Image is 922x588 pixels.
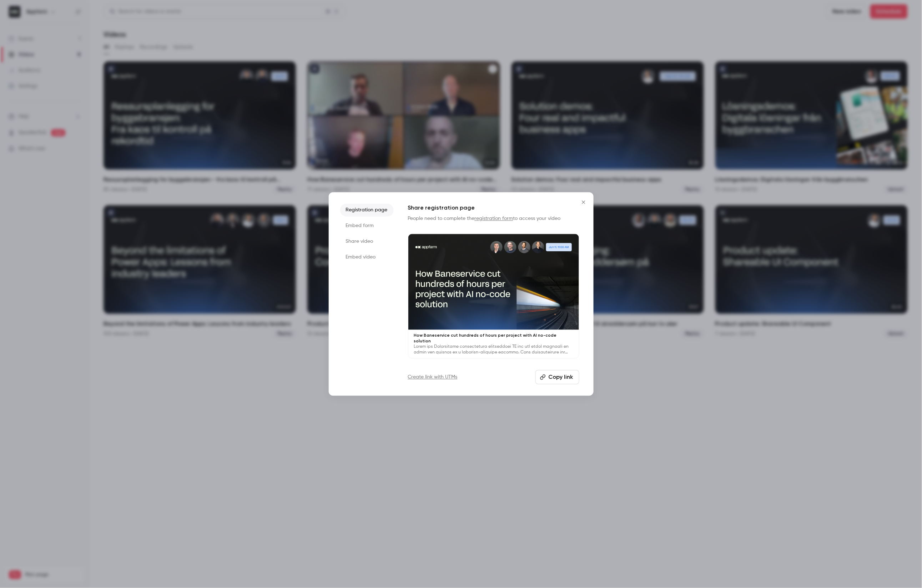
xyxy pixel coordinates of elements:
li: Share video [340,235,394,248]
a: Create link with UTMs [408,374,458,381]
p: How Baneservice cut hundreds of hours per project with AI no-code solution [414,333,573,344]
button: Close [576,195,591,209]
a: How Baneservice cut hundreds of hours per project with AI no-code solutionLorem ips Dolorsitame c... [408,233,579,359]
p: People need to complete the to access your video [408,215,579,222]
button: Copy link [535,370,579,385]
li: Registration page [340,203,394,216]
h1: Share registration page [408,203,579,212]
li: Embed video [340,251,394,263]
li: Embed form [340,219,394,232]
p: Lorem ips Dolorsitame consectetura elitseddoei TE inc utl etdol magnaali en admin ven quisnos ex ... [414,344,573,356]
a: registration form [475,216,513,221]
